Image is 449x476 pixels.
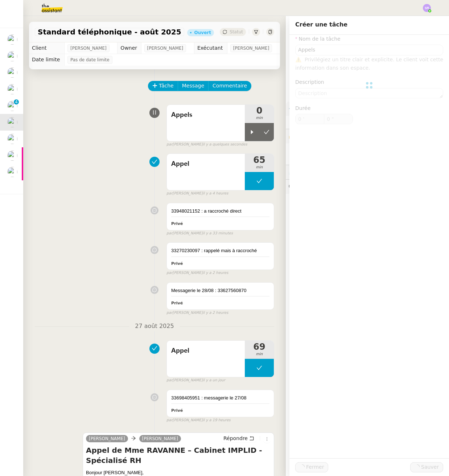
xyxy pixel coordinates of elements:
[7,151,17,161] img: users%2F8F3ae0CdRNRxLT9M8DTLuFZT1wq1%2Favatar%2F8d3ba6ea-8103-41c2-84d4-2a4cca0cf040
[203,230,233,237] span: il y a 33 minutes
[233,45,269,52] span: [PERSON_NAME]
[14,99,19,104] nz-badge-sup: 4
[166,310,173,316] span: par
[70,56,110,63] span: Pas de date limite
[166,270,173,276] span: par
[208,81,251,91] button: Commentaire
[166,190,228,197] small: [PERSON_NAME]
[171,408,183,413] b: Privé
[203,270,228,276] span: il y a 2 heures
[7,134,17,144] img: users%2F8F3ae0CdRNRxLT9M8DTLuFZT1wq1%2Favatar%2F8d3ba6ea-8103-41c2-84d4-2a4cca0cf040
[171,287,269,294] div: Messagerie le 28/08 : 33627560870
[245,342,274,351] span: 69
[139,435,181,442] a: [PERSON_NAME]
[7,117,17,127] img: users%2FRcIDm4Xn1TPHYwgLThSv8RQYtaM2%2Favatar%2F95761f7a-40c3-4bb5-878d-fe785e6f95b2
[194,30,211,35] div: Ouvert
[38,28,181,36] span: Standard téléphonique - août 2025
[295,462,328,472] button: Fermer
[7,51,17,61] img: users%2FrssbVgR8pSYriYNmUDKzQX9syo02%2Favatar%2Fb215b948-7ecd-4adc-935c-e0e4aeaee93e
[286,102,449,116] div: ⚙️Procédures
[245,351,274,357] span: min
[166,417,173,423] span: par
[166,417,231,423] small: [PERSON_NAME]
[245,156,274,164] span: 65
[289,132,336,140] span: 🔐
[171,345,240,356] span: Appel
[148,81,178,91] button: Tâche
[118,42,141,54] td: Owner
[171,110,240,120] span: Appels
[423,4,431,12] img: svg
[15,99,18,106] p: 4
[171,301,183,305] b: Privé
[166,190,173,197] span: par
[171,159,240,169] span: Appel
[203,190,228,197] span: il y a 4 heures
[166,377,173,383] span: par
[286,129,449,143] div: 🔐Données client
[129,321,180,331] span: 27 août 2025
[203,417,231,423] span: il y a 19 heures
[295,21,347,28] span: Créer une tâche
[7,67,17,78] img: users%2FhitvUqURzfdVsA8TDJwjiRfjLnH2%2Favatar%2Flogo-thermisure.png
[166,377,225,383] small: [PERSON_NAME]
[245,115,274,121] span: min
[289,169,347,175] span: ⏲️
[7,101,17,111] img: users%2FW4OQjB9BRtYK2an7yusO0WsYLsD3%2Favatar%2F28027066-518b-424c-8476-65f2e549ac29
[166,141,173,148] span: par
[203,310,228,316] span: il y a 2 heures
[289,184,351,189] span: 💬
[221,434,257,442] button: Répondre
[166,141,247,148] small: [PERSON_NAME]
[245,106,274,115] span: 0
[159,82,174,90] span: Tâche
[213,82,247,90] span: Commentaire
[410,462,443,472] button: Sauver
[7,34,17,45] img: users%2FfjlNmCTkLiVoA3HQjY3GA5JXGxb2%2Favatar%2Fstarofservice_97480retdsc0392.png
[171,221,183,226] b: Privé
[194,42,227,54] td: Exécutant
[166,230,233,237] small: [PERSON_NAME]
[89,436,125,441] span: [PERSON_NAME]
[171,247,269,254] div: 33270230097 : rappelé mais à raccroché
[245,164,274,171] span: min
[286,165,449,179] div: ⏲️Tâches 1967:11
[147,45,184,52] span: [PERSON_NAME]
[29,54,65,66] td: Date limite
[7,84,17,94] img: users%2FC9SBsJ0duuaSgpQFj5LgoEX8n0o2%2Favatar%2Fec9d51b8-9413-4189-adfb-7be4d8c96a3c
[86,445,271,465] h4: Appel de Mme RAVANNE – Cabinet IMPLID - Spécialisé RH
[182,82,204,90] span: Message
[166,270,228,276] small: [PERSON_NAME]
[203,377,225,383] span: il y a un jour
[203,141,247,148] span: il y a quelques secondes
[286,180,449,194] div: 💬Commentaires 55
[171,208,269,215] div: 33948021152 : a raccroché direct
[166,230,173,237] span: par
[289,104,326,113] span: ⚙️
[223,435,248,442] span: Répondre
[29,42,65,54] td: Client
[230,29,243,34] span: Statut
[7,167,17,177] img: users%2FW4OQjB9BRtYK2an7yusO0WsYLsD3%2Favatar%2F28027066-518b-424c-8476-65f2e549ac29
[166,310,228,316] small: [PERSON_NAME]
[171,394,269,402] div: 33698405951 : messagerie le 27/08
[70,45,107,52] span: [PERSON_NAME]
[171,261,183,266] b: Privé
[178,81,209,91] button: Message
